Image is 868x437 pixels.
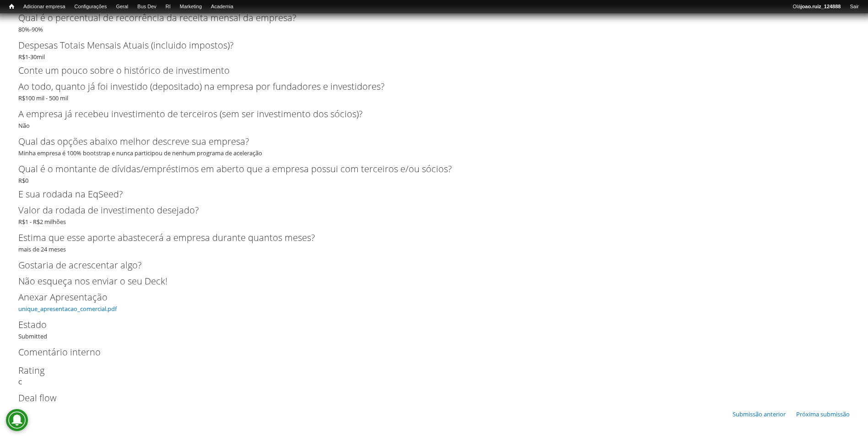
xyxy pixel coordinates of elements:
[18,231,850,254] div: mais de 24 meses
[5,2,19,11] a: Início
[18,66,850,75] h2: Conte um pouco sobre o histórico de investimento
[206,2,238,11] a: Academia
[18,345,835,359] label: Comentário interno
[18,107,835,121] label: A empresa já recebeu investimento de terceiros (sem ser investimento dos sócios)?
[18,318,835,332] label: Estado
[19,2,70,11] a: Adicionar empresa
[133,2,161,11] a: Bus Dev
[18,231,835,245] label: Estima que esse aporte abastecerá a empresa durante quantos meses?
[18,80,835,93] label: Ao todo, quanto já foi investido (depositado) na empresa por fundadores e investidores?
[18,135,850,158] div: Minha empresa é 100% bootstrap e nunca participou de nenhum programa de aceleração
[801,4,841,9] strong: joao.ruiz_124888
[18,80,850,103] div: R$100 mil - 500 mil
[18,364,850,387] div: C
[18,11,835,25] label: Qual é o percentual de recorrência da receita mensal da empresa?
[18,318,850,341] div: Submitted
[18,203,850,226] div: R$1 - R$2 milhões
[18,391,835,405] label: Deal flow
[18,364,835,377] label: Rating
[70,2,112,11] a: Configurações
[788,2,845,11] a: Olájoao.ruiz_124888
[18,203,835,217] label: Valor da rodada de investimento desejado?
[18,162,835,176] label: Qual é o montante de dívidas/empréstimos em aberto que a empresa possui com terceiros e/ou sócios?
[111,2,133,11] a: Geral
[18,305,117,313] a: unique_apresentacao_comercial.pdf
[845,2,863,11] a: Sair
[733,410,786,418] a: Submissão anterior
[18,190,850,199] h2: E sua rodada na EqSeed?
[18,162,850,185] div: R$0
[18,258,835,272] label: Gostaria de acrescentar algo?
[161,2,175,11] a: RI
[18,107,850,130] div: Não
[18,277,850,286] h2: Não esqueça nos enviar o seu Deck!
[9,3,14,10] span: Início
[18,38,835,52] label: Despesas Totais Mensais Atuais (incluido impostos)?
[796,410,850,418] a: Próxima submissão
[18,38,850,61] div: R$1-30mil
[18,135,835,148] label: Qual das opções abaixo melhor descreve sua empresa?
[18,11,850,34] div: 80%-90%
[175,2,206,11] a: Marketing
[18,290,835,304] label: Anexar Apresentação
